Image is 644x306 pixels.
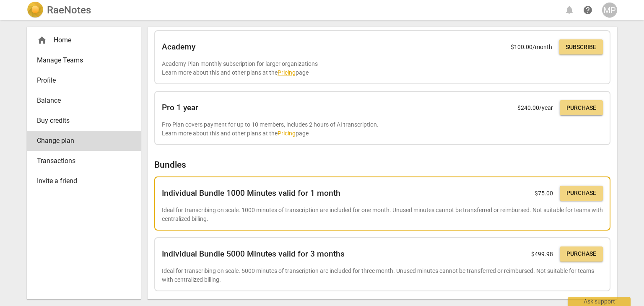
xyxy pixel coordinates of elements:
span: Purchase [566,189,596,197]
button: MP [602,3,617,18]
p: Ideal for transcribing on scale. 5000 minutes of transcription are included for three month. Unus... [162,267,603,284]
p: $ 100.00 /month [511,43,552,52]
p: $ 75.00 [535,189,553,198]
p: Pro Plan covers payment for up to 10 members, includes 2 hours of AI transcription. Learn more ab... [162,120,603,137]
a: Transactions [27,151,141,171]
h2: Academy [162,42,195,52]
span: Balance [37,96,124,106]
a: Change plan [27,131,141,151]
a: Pricing [278,69,296,76]
button: Purchase [560,100,603,115]
div: Ask support [568,297,631,306]
a: Invite a friend [27,171,141,191]
a: Manage Teams [27,50,141,70]
span: Subscribe [566,43,596,52]
h2: Individual Bundle 5000 Minutes valid for 3 months [162,249,345,259]
span: Buy credits [37,116,124,126]
div: Home [27,30,141,50]
span: Purchase [566,104,596,112]
span: Transactions [37,156,124,166]
button: Subscribe [559,39,603,54]
span: Purchase [566,250,596,258]
a: Pricing [278,130,296,137]
h2: Bundles [154,160,610,170]
span: Manage Teams [37,55,124,65]
a: Profile [27,70,141,91]
span: Invite a friend [37,176,124,186]
p: Academy Plan monthly subscription for larger organizations Learn more about this and other plans ... [162,60,603,77]
span: Profile [37,75,124,86]
h2: Pro 1 year [162,103,198,112]
a: Help [580,3,595,18]
p: Ideal for transcribing on scale. 1000 minutes of transcription are included for one month. Unused... [162,206,603,223]
span: Change plan [37,136,124,146]
p: $ 240.00 /year [517,104,553,112]
span: home [37,35,47,45]
span: help [583,5,593,15]
div: Home [37,35,124,45]
button: Purchase [560,246,603,262]
p: $ 499.98 [531,250,553,259]
a: Balance [27,91,141,111]
img: Logo [27,2,44,18]
button: Purchase [560,186,603,201]
a: Buy credits [27,111,141,131]
a: LogoRaeNotes [27,2,91,18]
h2: Individual Bundle 1000 Minutes valid for 1 month [162,189,340,198]
h2: RaeNotes [47,4,91,16]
